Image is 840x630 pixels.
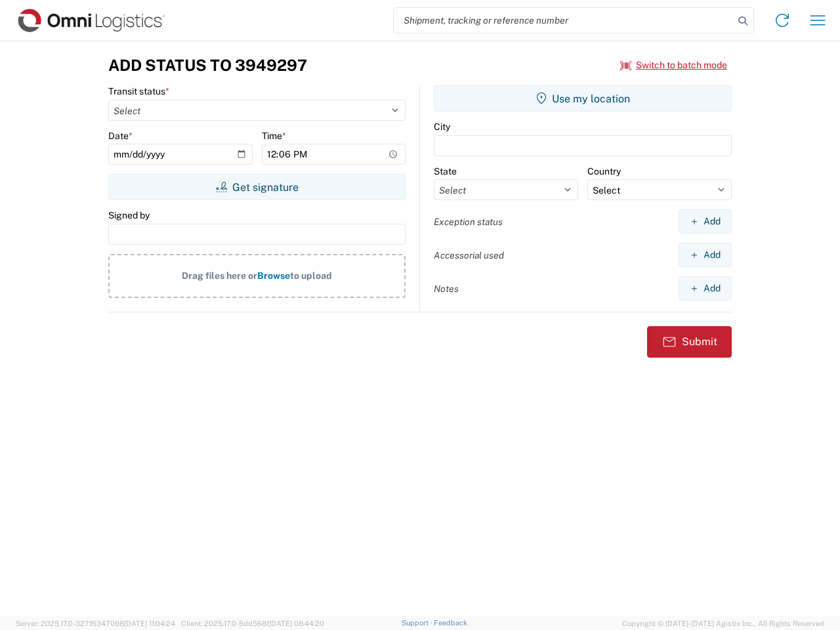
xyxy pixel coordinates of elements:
[679,243,732,267] button: Add
[434,249,504,261] label: Accessorial used
[124,619,175,627] span: [DATE] 11:04:24
[620,54,727,76] button: Switch to batch mode
[108,174,406,200] button: Get signature
[262,130,286,142] label: Time
[434,216,503,228] label: Exception status
[434,283,459,295] label: Notes
[108,56,307,75] h3: Add Status to 3949297
[108,209,150,221] label: Signed by
[679,209,732,234] button: Add
[647,326,732,358] button: Submit
[257,270,290,281] span: Browse
[587,165,621,177] label: Country
[181,619,324,627] span: Client: 2025.17.0-5dd568f
[622,618,824,629] span: Copyright © [DATE]-[DATE] Agistix Inc., All Rights Reserved
[434,85,732,112] button: Use my location
[679,276,732,301] button: Add
[269,619,324,627] span: [DATE] 08:44:20
[434,165,457,177] label: State
[434,619,467,627] a: Feedback
[16,619,175,627] span: Server: 2025.17.0-327f6347098
[108,85,169,97] label: Transit status
[402,619,434,627] a: Support
[434,121,450,133] label: City
[108,130,133,142] label: Date
[290,270,332,281] span: to upload
[182,270,257,281] span: Drag files here or
[394,8,734,33] input: Shipment, tracking or reference number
